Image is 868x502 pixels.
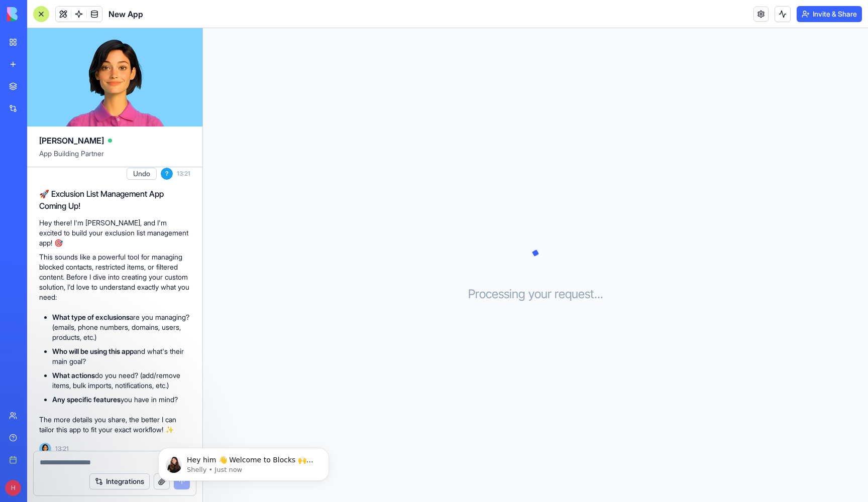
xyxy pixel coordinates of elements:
button: Messages [67,313,134,353]
li: do you need? (add/remove items, bulk imports, notifications, etc.) [52,370,190,391]
p: Hi him 👋 [20,71,181,88]
button: Integrations [89,473,150,489]
span: . [597,286,600,302]
button: Undo [127,168,157,180]
span: Search for help [21,222,81,233]
p: The more details you share, the better I can tailor this app to fit your exact workflow! ✨ [39,415,190,435]
div: Create a ticket [21,170,180,181]
div: Tickets [15,185,186,203]
div: Profile image for Michal [137,16,157,36]
button: Help [134,313,201,353]
span: App Building Partner [39,149,190,167]
img: logo [7,7,69,21]
h3: Processing your request [468,286,603,302]
span: Messages [83,338,118,345]
li: you have in mind? [52,395,190,405]
span: New App [108,8,143,20]
div: FAQ [21,245,168,256]
span: . [594,286,597,302]
span: [PERSON_NAME] [39,135,104,147]
div: Send us a messageWe typically reply within an hour [10,118,191,157]
div: FAQ [15,241,186,260]
span: 13:21 [55,445,69,453]
span: Home [22,338,45,345]
span: ? [161,168,173,180]
strong: Any specific features [52,395,121,404]
div: Close [173,16,191,34]
strong: What actions [52,371,95,380]
iframe: Intercom notifications message [143,427,344,497]
div: Tickets [21,189,168,199]
span: . [600,286,603,302]
span: H [5,480,21,496]
li: are you managing? (emails, phone numbers, domains, users, products, etc.) [52,312,190,342]
strong: Who will be using this app [52,347,134,355]
li: and what's their main goal? [52,346,190,366]
div: Send us a message [21,127,168,138]
p: How can we help? [20,88,181,105]
span: 13:21 [177,170,190,178]
p: This sounds like a powerful tool for managing blocked contacts, restricted items, or filtered con... [39,252,190,302]
button: Search for help [15,217,186,237]
h2: 🚀 Exclusion List Management App Coming Up! [39,188,190,212]
img: Ella_00000_wcx2te.png [39,443,51,455]
div: We typically reply within an hour [21,138,168,148]
p: Hey there! I'm [PERSON_NAME], and I'm excited to build your exclusion list management app! 🎯 [39,218,190,248]
button: Invite & Share [797,6,862,22]
img: Profile image for Shelly [118,16,138,36]
strong: What type of exclusions [52,313,130,321]
span: Help [159,338,175,345]
img: logo [20,19,32,35]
